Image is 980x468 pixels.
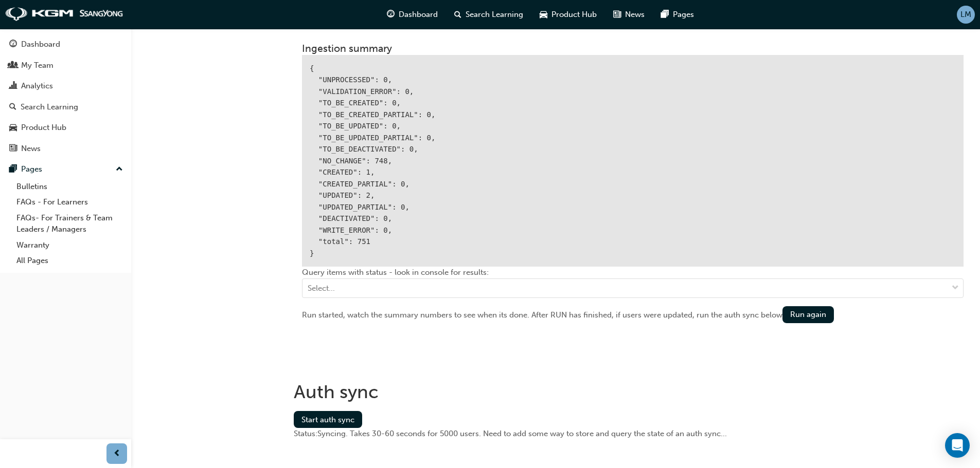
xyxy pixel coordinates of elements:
[5,7,123,22] img: kgm
[302,55,964,267] div: { "UNPROCESSED": 0, "VALIDATION_ERROR": 0, "TO_BE_CREATED": 0, "TO_BE_CREATED_PARTIAL": 0, "TO_BE...
[531,4,605,25] a: car-iconProduct Hub
[782,306,834,323] button: Run again
[4,139,127,158] a: News
[21,80,53,92] div: Analytics
[116,163,123,176] span: up-icon
[379,4,446,25] a: guage-iconDashboard
[308,283,335,294] div: Select...
[625,9,645,21] span: News
[9,40,17,49] span: guage-icon
[466,9,523,21] span: Search Learning
[294,411,362,428] button: Start auth sync
[21,163,42,175] div: Pages
[302,306,964,323] div: Run started, watch the summary numbers to see when its done. After RUN has finished, if users wer...
[9,103,16,112] span: search-icon
[4,118,127,137] a: Product Hub
[952,282,959,295] span: down-icon
[387,8,395,21] span: guage-icon
[605,4,653,25] a: news-iconNews
[673,9,694,21] span: Pages
[21,143,41,155] div: News
[294,428,972,440] div: Status: Syncing. Takes 30-60 seconds for 5000 users. Need to add some way to store and query the ...
[4,98,127,117] a: Search Learning
[12,210,127,237] a: FAQs- For Trainers & Team Leaders / Managers
[12,237,127,253] a: Warranty
[302,43,964,54] h3: Ingestion summary
[9,61,17,70] span: people-icon
[4,33,127,160] button: DashboardMy TeamAnalyticsSearch LearningProduct HubNews
[551,9,597,21] span: Product Hub
[9,144,17,154] span: news-icon
[454,8,461,21] span: search-icon
[957,6,975,24] button: LM
[945,433,970,458] div: Open Intercom Messenger
[613,8,621,21] span: news-icon
[21,39,60,50] div: Dashboard
[4,56,127,75] a: My Team
[12,253,127,269] a: All Pages
[4,160,127,179] button: Pages
[21,60,54,71] div: My Team
[960,9,971,21] span: LM
[9,165,17,174] span: pages-icon
[294,381,972,403] h1: Auth sync
[21,101,78,113] div: Search Learning
[540,8,547,21] span: car-icon
[113,447,121,460] span: prev-icon
[302,267,964,306] div: Query items with status - look in console for results:
[12,194,127,210] a: FAQs - For Learners
[399,9,438,21] span: Dashboard
[4,77,127,96] a: Analytics
[446,4,531,25] a: search-iconSearch Learning
[4,35,127,54] a: Dashboard
[653,4,702,25] a: pages-iconPages
[21,122,66,134] div: Product Hub
[9,82,17,91] span: chart-icon
[12,179,127,195] a: Bulletins
[661,8,669,21] span: pages-icon
[9,123,17,133] span: car-icon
